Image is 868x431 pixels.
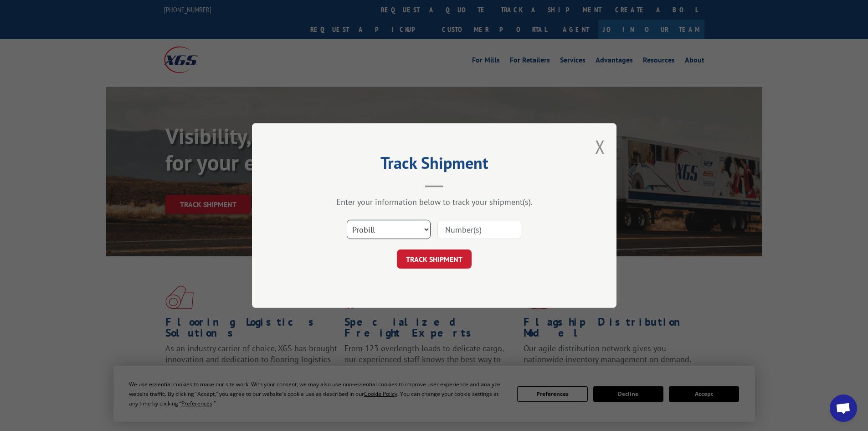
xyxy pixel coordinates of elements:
div: Open chat [830,395,857,422]
h2: Track Shipment [298,156,571,174]
button: TRACK SHIPMENT [397,249,472,269]
input: Number(s) [437,220,521,239]
div: Enter your information below to track your shipment(s). [298,197,571,207]
button: Close modal [595,135,605,159]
